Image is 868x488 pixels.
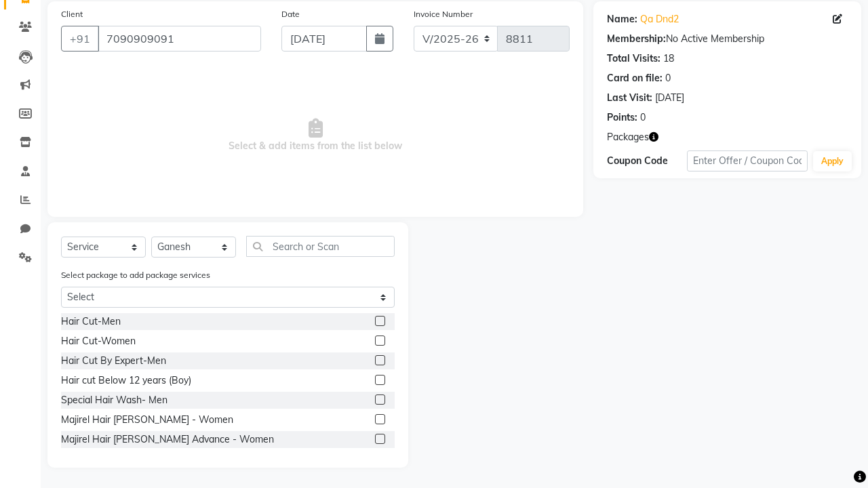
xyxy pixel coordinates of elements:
[61,413,233,427] div: Majirel Hair [PERSON_NAME] - Women
[607,91,652,105] div: Last Visit:
[663,52,674,66] div: 18
[607,32,666,46] div: Membership:
[61,8,83,20] label: Client
[61,354,166,368] div: Hair Cut By Expert-Men
[813,151,852,171] button: Apply
[61,269,210,281] label: Select package to add package services
[655,91,684,105] div: [DATE]
[281,8,300,20] label: Date
[414,8,473,20] label: Invoice Number
[607,154,687,168] div: Coupon Code
[246,236,395,257] input: Search or Scan
[607,52,660,66] div: Total Visits:
[61,334,136,348] div: Hair Cut-Women
[607,71,663,85] div: Card on file:
[98,26,261,52] input: Search by Name/Mobile/Email/Code
[607,130,649,144] span: Packages
[61,393,167,407] div: Special Hair Wash- Men
[61,373,191,388] div: Hair cut Below 12 years (Boy)
[607,32,848,46] div: No Active Membership
[607,12,637,26] div: Name:
[61,314,121,329] div: Hair Cut-Men
[61,432,274,447] div: Majirel Hair [PERSON_NAME] Advance - Women
[61,26,99,52] button: +91
[687,150,808,171] input: Enter Offer / Coupon Code
[640,12,679,26] a: Qa Dnd2
[665,71,671,85] div: 0
[640,110,646,125] div: 0
[607,110,637,125] div: Points:
[61,68,570,203] span: Select & add items from the list below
